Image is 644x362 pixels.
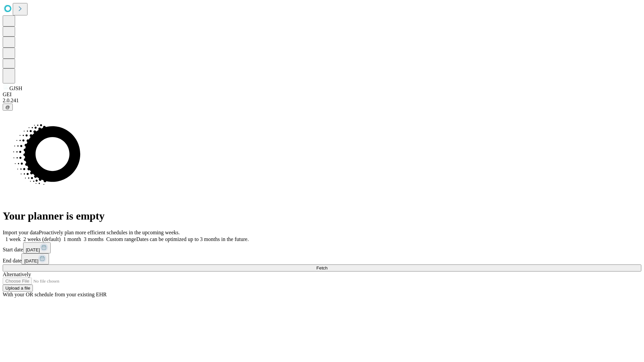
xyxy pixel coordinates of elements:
span: Fetch [316,265,327,270]
button: Fetch [3,264,641,271]
button: @ [3,104,13,111]
span: 3 months [84,236,104,242]
button: Upload a file [3,285,33,292]
span: 2 weeks (default) [23,236,61,242]
div: GEI [3,92,641,98]
span: Custom range [106,236,136,242]
span: Proactively plan more efficient schedules in the upcoming weeks. [39,230,180,235]
span: 1 month [63,236,81,242]
span: Import your data [3,230,39,235]
span: [DATE] [24,258,38,263]
div: Start date [3,242,641,253]
h1: Your planner is empty [3,210,641,222]
button: [DATE] [21,253,49,264]
span: Alternatively [3,271,31,277]
span: [DATE] [26,247,40,252]
div: 2.0.241 [3,98,641,104]
span: @ [5,105,10,110]
span: GJSH [9,85,22,91]
span: 1 week [5,236,21,242]
div: End date [3,253,641,264]
button: [DATE] [23,242,51,253]
span: With your OR schedule from your existing EHR [3,292,107,297]
span: Dates can be optimized up to 3 months in the future. [136,236,249,242]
